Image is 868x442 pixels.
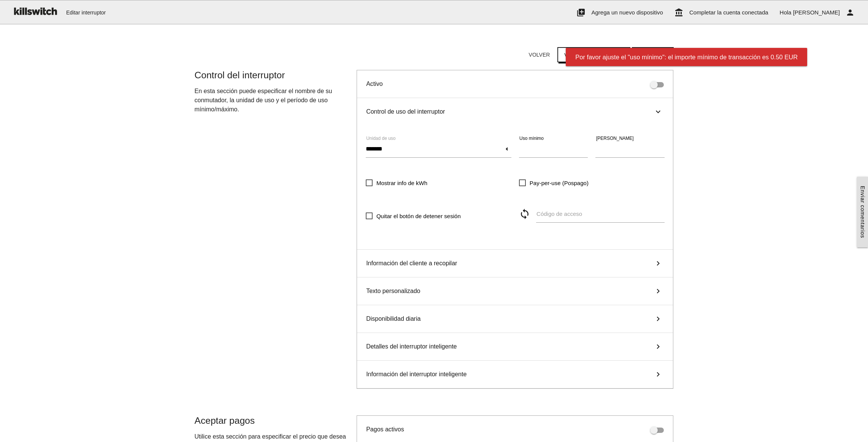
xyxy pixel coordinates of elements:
[366,107,445,116] span: Control de uso del interruptor
[536,210,664,219] label: Código de acceso
[366,342,457,351] span: Detalles del interruptor inteligente
[366,314,421,323] span: Disponibilidad diaria
[519,135,544,142] label: Uso mínimo
[66,0,106,25] span: Editar interruptor
[195,87,349,114] p: En esta sección puede especificar el nombre de su conmutador, la unidad de uso y el período de us...
[523,48,556,62] button: Volver
[366,81,383,87] span: Activo
[654,106,663,117] i: keyboard_arrow_right
[846,0,855,25] i: person
[652,287,664,296] i: keyboard_arrow_right
[195,415,255,426] span: Aceptar pagos
[195,70,285,80] span: Control del interruptor
[366,178,427,188] span: Mostrar info de kWh
[793,9,840,16] span: [PERSON_NAME]
[366,287,420,296] span: Texto personalizado
[366,370,467,379] span: Información del interruptor inteligente
[652,259,664,268] i: keyboard_arrow_right
[674,0,684,25] i: account_balance
[576,0,586,25] i: add_to_photos
[566,48,807,66] div: Por favor ajuste el "uso mínimo": el importe mínimo de transacción es 0.50 EUR
[596,135,634,142] label: [PERSON_NAME]
[652,314,664,323] i: keyboard_arrow_right
[652,342,664,351] i: keyboard_arrow_right
[652,370,664,379] i: keyboard_arrow_right
[366,135,395,142] label: Unidad de uso
[780,9,792,16] span: Hola
[519,208,536,220] i: sync
[557,47,630,62] button: Ver código QR adjust
[689,9,768,16] span: Completar la cuenta conectada
[591,9,663,16] span: Agrega un nuevo dispositivo
[366,426,404,432] span: Pagos activos
[366,211,461,221] span: Quitar el botón de detener sesión
[366,259,457,268] span: Información del cliente a recopilar
[857,177,868,247] a: Enviar comentarios
[11,0,59,22] img: ks-logo-black-160-b.png
[564,52,610,58] span: Ver código QR
[519,178,589,188] span: Pay-per-use (Pospago)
